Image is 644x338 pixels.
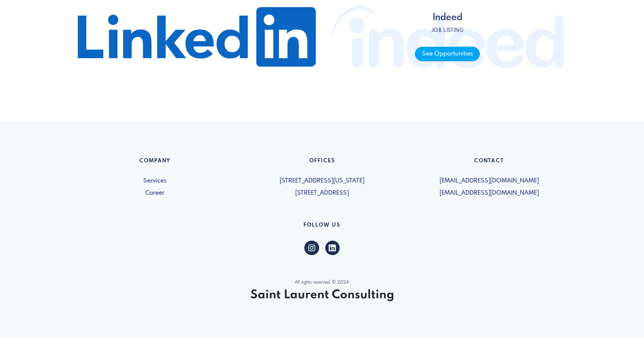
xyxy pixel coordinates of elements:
h6: Company [76,158,234,167]
h4: Indeed [415,13,480,24]
span: See Opportunities [415,47,480,62]
p: All rights reserved. © 2024. [76,279,568,286]
h6: Follow US [76,222,568,232]
span: [STREET_ADDRESS][US_STATE] [243,176,401,186]
a: Career [76,189,234,198]
a: Services [76,176,234,186]
span: [STREET_ADDRESS] [243,189,401,198]
span: [EMAIL_ADDRESS][DOMAIN_NAME] [410,176,568,186]
h6: Offices [243,158,401,167]
h6: Contact [410,158,568,167]
p: Job listing [415,27,480,34]
span: [EMAIL_ADDRESS][DOMAIN_NAME] [410,189,568,198]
